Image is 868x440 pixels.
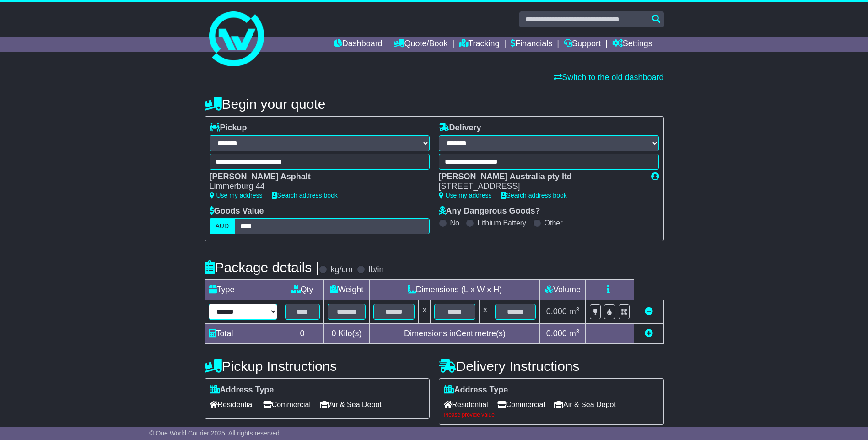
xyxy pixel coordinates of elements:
span: m [569,307,580,316]
label: Pickup [210,123,247,133]
td: x [479,300,491,324]
a: Search address book [272,192,338,199]
span: Air & Sea Depot [320,397,382,412]
div: [PERSON_NAME] Asphalt [210,172,421,182]
td: Type [205,280,281,300]
span: Air & Sea Depot [554,397,616,412]
label: Other [545,219,563,227]
label: Delivery [439,123,481,133]
div: Limmerburg 44 [210,182,421,192]
div: [PERSON_NAME] Australia pty ltd [439,172,642,182]
td: Kilo(s) [323,324,370,344]
a: Dashboard [334,37,383,52]
sup: 3 [576,306,580,313]
span: 0.000 [546,329,567,338]
label: Lithium Battery [477,219,526,227]
a: Tracking [459,37,499,52]
span: 0 [331,329,336,338]
div: [STREET_ADDRESS] [439,182,642,192]
td: x [419,300,431,324]
td: 0 [281,324,323,344]
h4: Pickup Instructions [205,359,430,374]
td: Weight [323,280,370,300]
span: Residential [444,397,488,412]
span: © One World Courier 2025. All rights reserved. [149,429,281,437]
td: Dimensions in Centimetre(s) [370,324,540,344]
label: Address Type [444,385,508,395]
sup: 3 [576,328,580,335]
h4: Package details | [205,260,319,275]
label: Any Dangerous Goods? [439,206,540,216]
td: Qty [281,280,323,300]
a: Search address book [501,192,567,199]
a: Settings [612,37,652,52]
div: Please provide value [444,412,659,418]
label: lb/in [368,265,383,275]
a: Use my address [439,192,492,199]
a: Financials [511,37,552,52]
label: No [450,219,459,227]
h4: Begin your quote [205,97,664,112]
td: Dimensions (L x W x H) [370,280,540,300]
label: AUD [210,218,235,234]
span: Residential [210,397,254,412]
a: Remove this item [645,307,653,316]
span: Commercial [497,397,545,412]
a: Switch to the old dashboard [554,73,663,82]
label: Address Type [210,385,274,395]
span: 0.000 [546,307,567,316]
a: Quote/Book [394,37,447,52]
a: Use my address [210,192,263,199]
h4: Delivery Instructions [439,359,664,374]
span: m [569,329,580,338]
td: Volume [540,280,586,300]
a: Support [564,37,601,52]
span: Commercial [263,397,311,412]
td: Total [205,324,281,344]
label: kg/cm [330,265,352,275]
a: Add new item [645,329,653,338]
label: Goods Value [210,206,264,216]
